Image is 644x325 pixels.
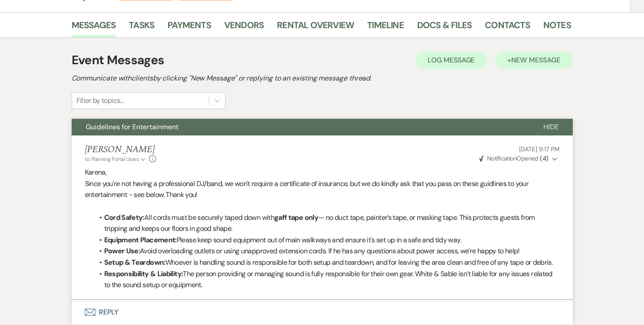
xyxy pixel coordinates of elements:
a: Messages [72,18,116,37]
button: Log Message [415,51,487,69]
strong: Responsibility & Liability: [104,269,183,278]
h5: [PERSON_NAME] [85,144,156,155]
strong: gaff tape only [274,213,318,222]
p: Karena, [85,167,560,178]
a: Notes [543,18,571,37]
h1: Event Messages [72,51,164,69]
span: Notification [487,154,517,162]
a: Payments [167,18,211,37]
li: Please keep sound equipment out of main walkways and ensure it's set up in a safe and tidy way. [94,234,560,246]
h2: Communicate with clients by clicking "New Message" or replying to an existing message thread. [72,73,573,84]
button: Guidelines for Entertainment [72,119,529,135]
span: Hide [543,122,559,131]
button: +New Message [495,51,572,69]
div: Filter by topics... [76,95,124,106]
span: to: Planning Portal Users [85,156,139,163]
button: Hide [529,119,573,135]
strong: Setup & Teardown: [104,258,165,267]
button: Reply [72,300,573,325]
a: Vendors [224,18,264,37]
li: Whoever is handling sound is responsible for both setup and teardown, and for leaving the area cl... [94,257,560,268]
button: NotificationOpened (4) [478,154,560,163]
strong: ( 4 ) [540,154,548,162]
span: New Message [511,55,560,65]
a: Timeline [367,18,404,37]
span: Guidelines for Entertainment [86,122,178,131]
button: to: Planning Portal Users [85,155,147,163]
span: Opened [479,154,549,162]
p: Since you're not having a professional DJ/band, we won't require a certificate of insurance, but ... [85,178,560,201]
li: The person providing or managing sound is fully responsible for their own gear. White & Sable isn... [94,268,560,291]
li: Avoid overloading outlets or using unapproved extension cords. If he has any questions about powe... [94,245,560,257]
a: Tasks [129,18,154,37]
a: Rental Overview [277,18,354,37]
span: Log Message [428,55,475,65]
li: All cords must be securely taped down with — no duct tape, painter’s tape, or masking tape. This ... [94,212,560,234]
a: Docs & Files [417,18,472,37]
strong: Cord Safety: [104,213,144,222]
strong: Equipment Placement: [104,235,177,245]
span: [DATE] 9:17 PM [519,145,559,153]
a: Contacts [485,18,530,37]
strong: Power Use: [104,246,140,256]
